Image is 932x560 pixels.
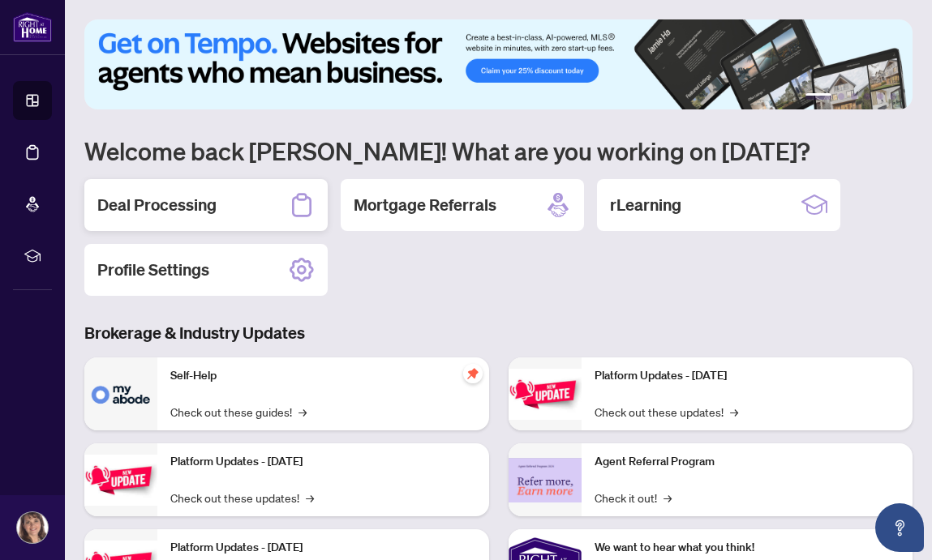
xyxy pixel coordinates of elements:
p: Platform Updates - [DATE] [595,367,900,385]
p: Self-Help [170,367,476,385]
img: Platform Updates - September 16, 2025 [84,455,157,506]
h2: Mortgage Referrals [354,194,496,216]
p: Platform Updates - [DATE] [170,453,476,471]
h2: Deal Processing [97,194,217,216]
span: → [664,489,672,507]
span: → [298,403,307,421]
h1: Welcome back [PERSON_NAME]! What are you working on [DATE]? [84,135,913,166]
img: logo [13,12,52,42]
img: Slide 0 [84,19,913,109]
button: 4 [864,93,870,100]
button: 6 [890,93,896,100]
button: 5 [877,93,883,100]
span: → [730,403,738,421]
a: Check out these updates!→ [170,489,314,507]
h2: rLearning [610,194,681,216]
p: Platform Updates - [DATE] [170,539,476,557]
button: 1 [805,93,831,100]
span: → [306,489,314,507]
span: pushpin [463,364,483,383]
p: Agent Referral Program [595,453,900,471]
img: Self-Help [84,357,157,430]
a: Check it out!→ [595,489,672,507]
h2: Profile Settings [97,259,209,281]
p: We want to hear what you think! [595,539,900,557]
button: 3 [851,93,857,100]
h3: Brokerage & Industry Updates [84,322,913,344]
img: Platform Updates - June 23, 2025 [509,369,582,420]
a: Check out these guides!→ [170,403,307,421]
button: 2 [838,93,844,100]
button: Open asap [875,503,924,552]
img: Agent Referral Program [509,458,582,502]
img: Profile Icon [17,512,48,543]
a: Check out these updates!→ [595,403,738,421]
